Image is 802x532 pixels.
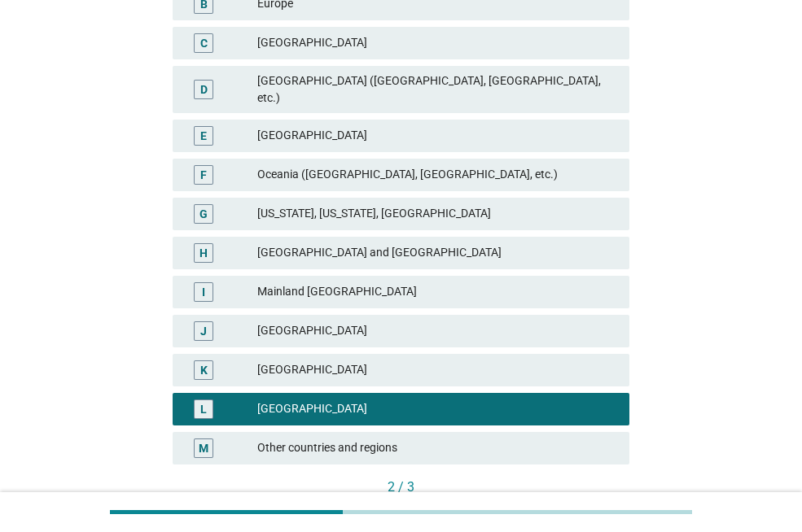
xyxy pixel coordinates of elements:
div: [GEOGRAPHIC_DATA] and [GEOGRAPHIC_DATA] [257,243,616,263]
div: [GEOGRAPHIC_DATA] [257,321,616,341]
div: L [200,400,207,417]
div: K [200,361,208,378]
div: E [200,127,207,144]
div: [GEOGRAPHIC_DATA] [257,360,616,380]
div: [GEOGRAPHIC_DATA] [257,126,616,146]
div: H [199,244,208,261]
div: I [202,283,205,300]
div: G [199,205,208,222]
div: C [200,34,208,51]
div: 2 / 3 [173,477,629,497]
div: Oceania ([GEOGRAPHIC_DATA], [GEOGRAPHIC_DATA], etc.) [257,165,616,185]
div: [GEOGRAPHIC_DATA] ([GEOGRAPHIC_DATA], [GEOGRAPHIC_DATA], etc.) [257,72,616,107]
div: [US_STATE], [US_STATE], [GEOGRAPHIC_DATA] [257,204,616,224]
div: J [200,322,207,339]
div: F [200,166,207,183]
div: M [199,439,208,456]
div: Other countries and regions [257,438,616,458]
div: [GEOGRAPHIC_DATA] [257,33,616,53]
div: Mainland [GEOGRAPHIC_DATA] [257,282,616,302]
div: D [200,81,208,98]
div: [GEOGRAPHIC_DATA] [257,399,616,419]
